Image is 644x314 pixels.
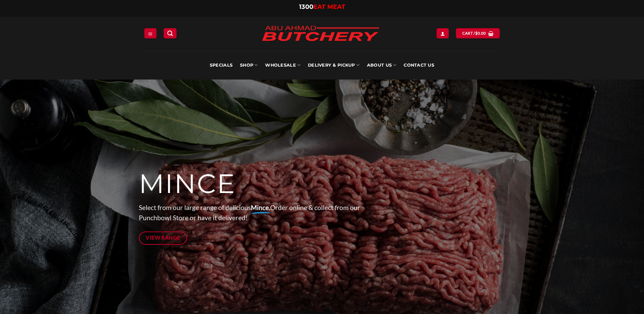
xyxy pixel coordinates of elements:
bdi: 0.00 [475,31,486,35]
a: Cart /$0.00 [456,28,500,38]
span: 1300 [299,3,313,11]
a: About Us [367,51,396,80]
a: 1300EAT MEAT [299,3,345,11]
a: Search [164,28,177,38]
strong: Mince. [251,204,270,211]
span: View Range [146,233,180,242]
a: View Range [139,231,187,245]
span: MINCE [139,168,236,200]
img: Abu Ahmad Butchery [256,21,385,47]
span: Select from our large range of delicious Order online & collect from our Punchbowl Store or have ... [139,204,360,222]
a: Contact Us [404,51,434,80]
span: EAT MEAT [313,3,345,11]
span: $ [475,30,478,36]
span: Cart / [462,30,486,36]
a: Login [437,28,449,38]
a: Menu [144,28,157,38]
a: Delivery & Pickup [308,51,360,80]
a: Wholesale [265,51,300,80]
a: SHOP [240,51,258,80]
a: Specials [210,51,233,80]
